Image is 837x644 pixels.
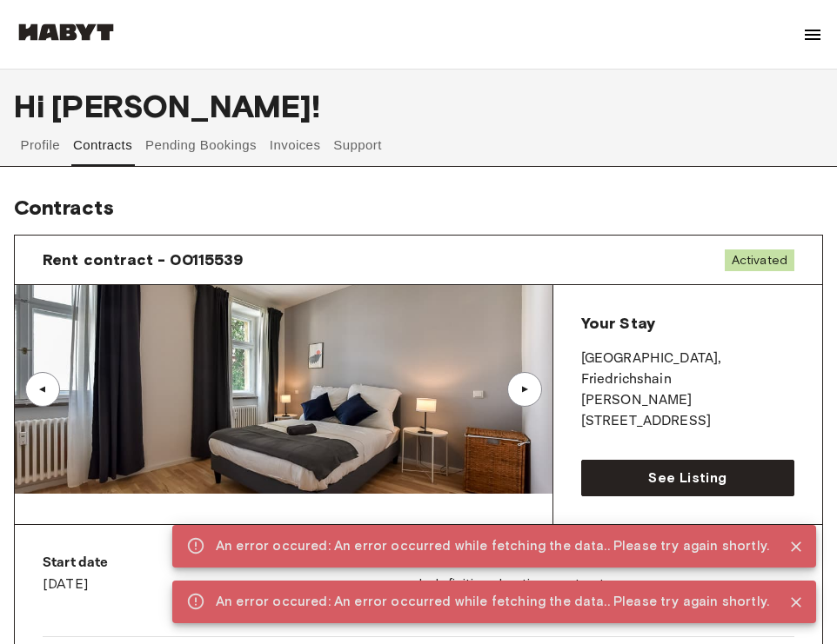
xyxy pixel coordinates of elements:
div: [DATE] [43,553,418,594]
div: An error occured: An error occurred while fetching the data.. Please try again shortly. [216,530,769,562]
a: See Listing [581,460,794,496]
div: ▲ [516,384,533,395]
div: user profile tabs [14,124,823,166]
button: Profile [18,124,63,166]
button: Pending Bookings [144,124,259,166]
div: ▲ [34,384,51,395]
img: Image of the room [15,285,552,494]
span: Rent contract - 00115539 [43,249,244,270]
span: See Listing [648,468,727,488]
div: Indefinitive duration contract [418,553,794,594]
span: Activated [725,249,794,271]
span: Your Stay [581,314,655,333]
button: Support [331,124,385,166]
img: Habyt [14,23,118,41]
span: Hi [14,88,51,124]
p: [PERSON_NAME][STREET_ADDRESS] [581,390,794,432]
span: [PERSON_NAME] ! [51,88,320,124]
div: An error occured: An error occurred while fetching the data.. Please try again shortly. [216,586,769,618]
button: Invoices [267,124,322,166]
button: Close [783,589,809,615]
span: Contracts [14,195,114,220]
button: Close [783,534,809,560]
button: Contracts [71,124,135,166]
p: [GEOGRAPHIC_DATA] , Friedrichshain [581,349,794,390]
p: Start date [43,553,418,574]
